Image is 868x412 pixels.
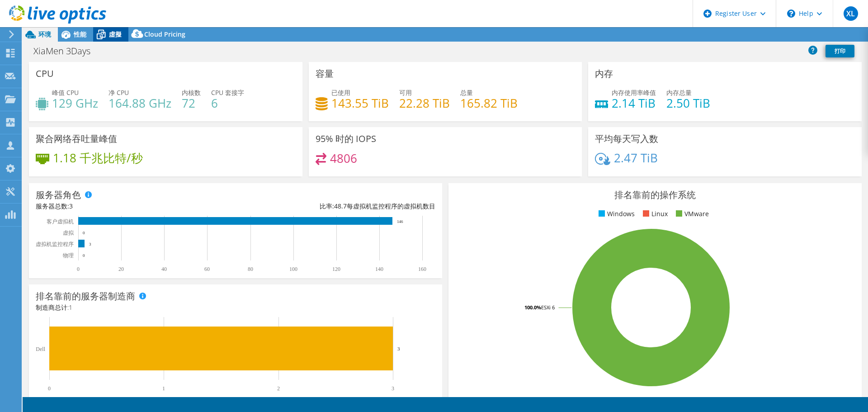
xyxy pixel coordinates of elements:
[612,88,656,97] span: 内存使用率峰值
[375,266,383,272] text: 140
[36,201,236,211] div: 服务器总数:
[108,88,129,97] span: 净 CPU
[36,346,45,352] text: Dell
[612,98,656,108] h4: 2.14 TiB
[455,190,855,200] h3: 排名靠前的操作系统
[108,98,171,108] h4: 164.88 GHz
[787,9,795,18] svg: \n
[83,253,85,258] text: 0
[161,266,167,272] text: 40
[248,266,253,272] text: 80
[36,134,117,144] h3: 聚合网络吞吐量峰值
[595,134,658,144] h3: 平均每天写入数
[182,98,201,108] h4: 72
[399,98,450,108] h4: 22.28 TiB
[289,266,297,272] text: 100
[69,202,73,210] span: 3
[162,385,165,392] text: 1
[330,153,357,163] h4: 4806
[52,98,98,108] h4: 129 GHz
[38,30,51,38] span: 环境
[109,30,122,38] span: 虛擬
[277,385,280,392] text: 2
[666,98,710,108] h4: 2.50 TiB
[334,202,347,210] span: 48.7
[236,201,435,211] div: 比率: 每虚拟机监控程序的虚拟机数目
[460,88,473,97] span: 总量
[48,385,51,392] text: 0
[77,266,80,272] text: 0
[392,385,394,392] text: 3
[316,134,376,144] h3: 95% 时的 IOPS
[641,209,668,219] li: Linux
[53,153,143,163] h4: 1.18 千兆比特/秒
[595,69,613,79] h3: 内存
[89,242,91,246] text: 3
[524,304,541,311] tspan: 100.0%
[331,88,350,97] span: 已使用
[69,303,72,312] span: 1
[332,266,340,272] text: 120
[674,209,709,219] li: VMware
[397,219,403,224] text: 146
[666,88,692,97] span: 内存总量
[47,218,74,225] text: 客户虚拟机
[316,69,334,79] h3: 容量
[397,346,400,351] text: 3
[331,98,389,108] h4: 143.55 TiB
[204,266,210,272] text: 60
[52,88,79,97] span: 峰值 CPU
[460,98,518,108] h4: 165.82 TiB
[614,153,658,163] h4: 2.47 TiB
[36,69,54,79] h3: CPU
[144,30,185,38] span: Cloud Pricing
[74,30,86,38] span: 性能
[418,266,426,272] text: 160
[211,98,244,108] h4: 6
[541,304,555,311] tspan: ESXi 6
[63,252,74,259] text: 物理
[844,6,858,21] span: XL
[118,266,124,272] text: 20
[36,241,74,247] text: 虚拟机监控程序
[211,88,244,97] span: CPU 套接字
[36,190,81,200] h3: 服务器角色
[83,231,85,235] text: 0
[399,88,412,97] span: 可用
[182,88,201,97] span: 内核数
[29,46,104,56] h1: XiaMen 3Days
[36,291,135,301] h3: 排名靠前的服务器制造商
[63,230,74,236] text: 虚拟
[36,303,435,313] h4: 制造商总计:
[596,209,635,219] li: Windows
[826,45,854,57] a: 打印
